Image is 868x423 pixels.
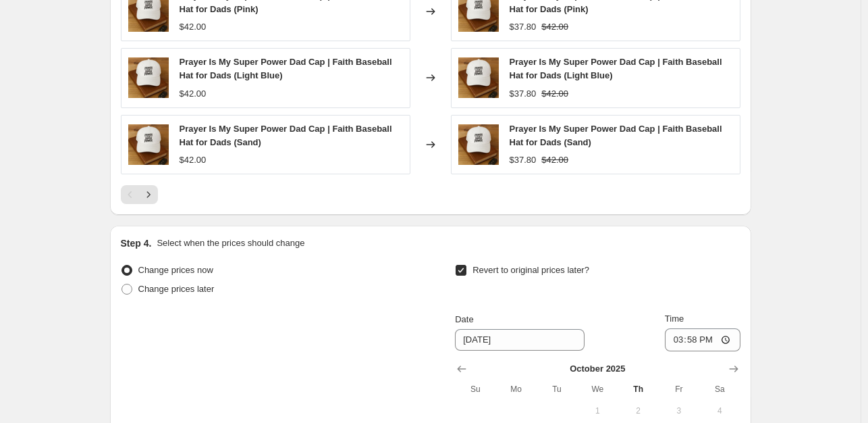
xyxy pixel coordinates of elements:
[180,22,207,32] span: $42.00
[510,124,722,147] span: Prayer Is My Super Power Dad Cap | Faith Baseball Hat for Dads (Sand)
[542,384,572,395] span: Tu
[582,384,612,395] span: We
[659,378,699,400] th: Friday
[452,359,471,378] button: Show previous month, September 2025
[541,22,568,32] span: $42.00
[501,384,531,395] span: Mo
[724,359,743,378] button: Show next month, November 2025
[139,185,158,204] button: Next
[138,284,215,294] span: Change prices later
[128,57,169,98] img: SHOPIFY-baseball_cap_80x.jpg
[537,378,577,400] th: Tuesday
[510,155,537,165] span: $37.80
[460,384,490,395] span: Su
[138,265,213,275] span: Change prices now
[510,89,537,99] span: $37.80
[455,378,495,400] th: Sunday
[510,22,537,32] span: $37.80
[664,405,694,416] span: 3
[458,124,499,165] img: SHOPIFY-baseball_cap_80x.jpg
[455,314,473,324] span: Date
[623,384,653,395] span: Th
[699,400,740,422] button: Saturday October 4 2025
[577,400,618,422] button: Wednesday October 1 2025
[157,237,304,250] p: Select when the prices should change
[121,237,152,250] h2: Step 4.
[582,405,612,416] span: 1
[541,89,568,99] span: $42.00
[180,89,207,99] span: $42.00
[664,384,694,395] span: Fr
[699,378,740,400] th: Saturday
[458,57,499,98] img: SHOPIFY-baseball_cap_80x.jpg
[510,57,722,80] span: Prayer Is My Super Power Dad Cap | Faith Baseball Hat for Dads (Light Blue)
[665,314,684,324] span: Time
[180,57,392,80] span: Prayer Is My Super Power Dad Cap | Faith Baseball Hat for Dads (Light Blue)
[180,124,392,147] span: Prayer Is My Super Power Dad Cap | Faith Baseball Hat for Dads (Sand)
[541,155,568,165] span: $42.00
[121,185,158,204] nav: Pagination
[618,378,658,400] th: Thursday
[577,378,618,400] th: Wednesday
[705,405,734,416] span: 4
[618,400,658,422] button: Thursday October 2 2025
[455,329,585,351] input: 10/9/2025
[128,124,169,165] img: SHOPIFY-baseball_cap_80x.jpg
[665,328,740,351] input: 12:00
[659,400,699,422] button: Friday October 3 2025
[623,405,653,416] span: 2
[496,378,537,400] th: Monday
[472,265,589,275] span: Revert to original prices later?
[180,155,207,165] span: $42.00
[705,384,734,395] span: Sa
